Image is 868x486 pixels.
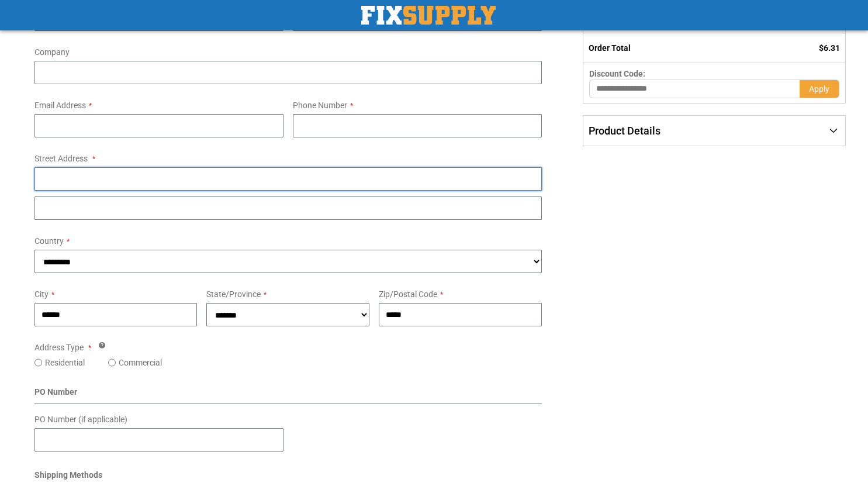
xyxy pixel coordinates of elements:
span: $6.31 [819,43,840,53]
div: PO Number [34,386,542,404]
label: Commercial [119,357,162,368]
span: Apply [809,84,829,94]
span: Company [34,47,70,57]
img: Fix Industrial Supply [361,6,496,25]
span: Country [34,236,64,246]
label: Residential [45,357,85,368]
span: City [34,289,49,299]
strong: Order Total [589,43,631,53]
span: State/Province [206,289,261,299]
span: Discount Code: [589,69,645,78]
span: Email Address [34,101,86,110]
span: Phone Number [293,101,347,110]
span: PO Number (if applicable) [34,415,127,424]
span: Address Type [34,343,84,352]
span: Product Details [589,125,660,137]
span: Street Address [34,154,88,163]
span: Zip/Postal Code [379,289,437,299]
a: store logo [361,6,496,25]
button: Apply [800,80,839,98]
